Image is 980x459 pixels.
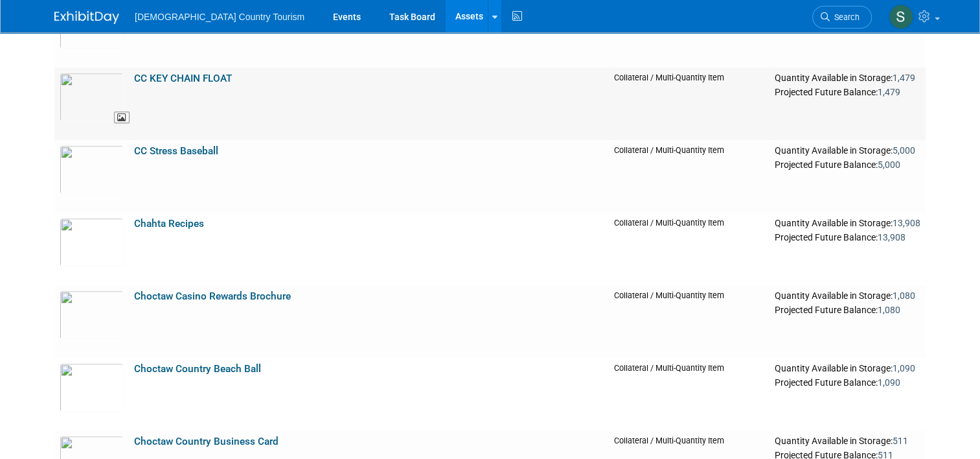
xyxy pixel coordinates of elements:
[878,305,900,315] span: 1,080
[775,73,920,84] div: Quantity Available in Storage:
[775,157,920,171] div: Projected Future Balance:
[775,375,920,389] div: Projected Future Balance:
[889,5,913,29] img: Steve Vannier
[878,159,900,170] span: 5,000
[830,12,860,22] span: Search
[609,67,769,140] td: Collateral / Multi-Quantity Item
[775,302,920,316] div: Projected Future Balance:
[878,87,900,97] span: 1,479
[134,290,291,302] a: Choctaw Casino Rewards Brochure
[775,363,920,375] div: Quantity Available in Storage:
[134,218,204,230] a: Chahta Recipes
[609,213,769,285] td: Collateral / Multi-Quantity Item
[893,363,915,373] span: 1,090
[893,290,915,301] span: 1,080
[812,6,872,29] a: Search
[775,290,920,302] div: Quantity Available in Storage:
[893,145,915,156] span: 5,000
[775,218,920,230] div: Quantity Available in Storage:
[775,230,920,244] div: Projected Future Balance:
[775,84,920,99] div: Projected Future Balance:
[609,140,769,213] td: Collateral / Multi-Quantity Item
[775,145,920,157] div: Quantity Available in Storage:
[135,12,304,22] span: [DEMOGRAPHIC_DATA] Country Tourism
[609,358,769,430] td: Collateral / Multi-Quantity Item
[775,436,920,447] div: Quantity Available in Storage:
[609,285,769,358] td: Collateral / Multi-Quantity Item
[878,377,900,388] span: 1,090
[134,73,232,84] a: CC KEY CHAIN FLOAT
[134,436,279,447] a: Choctaw Country Business Card
[878,232,906,242] span: 13,908
[114,112,130,124] span: View Asset Image
[893,73,915,83] span: 1,479
[893,436,908,446] span: 511
[893,218,920,228] span: 13,908
[134,363,261,375] a: Choctaw Country Beach Ball
[54,11,119,24] img: ExhibitDay
[134,145,218,157] a: CC Stress Baseball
